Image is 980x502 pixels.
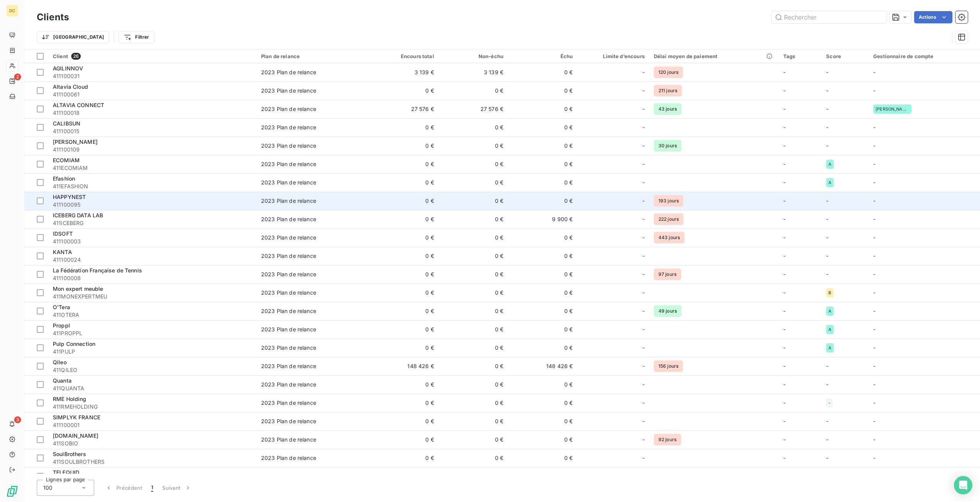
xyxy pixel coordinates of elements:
div: 2023 Plan de relance [261,454,316,462]
span: - [783,197,786,204]
span: ICEBERG DATA LAB [53,212,103,218]
span: 411100008 [53,274,252,282]
td: 0 € [369,137,438,155]
td: 0 € [439,81,508,100]
td: 0 € [439,339,508,357]
td: 0 € [508,63,577,81]
td: 0 € [369,192,438,210]
span: IDSOFT [53,230,73,237]
td: 27 576 € [439,100,508,118]
input: Rechercher [772,11,887,23]
span: - [826,381,828,388]
div: Plan de relance [261,53,365,59]
td: 0 € [439,247,508,265]
span: - [826,106,828,112]
td: 148 426 € [508,357,577,375]
div: Non-échu [443,53,503,59]
td: 0 € [439,430,508,449]
div: 2023 Plan de relance [261,105,316,113]
span: ALTAVIA CONNECT [53,102,104,108]
td: 0 € [508,320,577,339]
span: [PERSON_NAME] [53,139,98,145]
span: Mon expert meuble [53,285,103,292]
span: 30 jours [654,140,681,152]
span: 222 jours [654,214,683,225]
span: - [873,418,875,424]
span: - [642,271,645,278]
td: 0 € [439,302,508,320]
td: 9 900 € [508,210,577,228]
div: 2023 Plan de relance [261,362,316,370]
div: 2023 Plan de relance [261,179,316,186]
span: 43 jours [654,103,681,115]
span: 411100061 [53,91,252,98]
span: - [642,68,645,76]
span: - [826,363,828,369]
span: - [642,197,645,205]
td: 0 € [439,228,508,247]
td: 0 € [508,100,577,118]
span: - [642,289,645,297]
div: 2023 Plan de relance [261,124,316,131]
span: - [642,87,645,95]
span: O'Tera [53,304,70,310]
span: 411SOBIO [53,440,252,447]
td: 0 € [369,302,438,320]
td: 0 € [508,430,577,449]
span: - [783,69,786,75]
td: 0 € [439,137,508,155]
span: 411PROPPL [53,329,252,337]
div: 2023 Plan de relance [261,344,316,352]
span: - [873,179,875,186]
span: - [873,381,875,388]
span: - [642,234,645,241]
td: 0 € [508,339,577,357]
div: Limite d’encours [582,53,645,59]
span: - [873,436,875,443]
td: 0 € [369,247,438,265]
td: 0 € [439,265,508,284]
span: 411QUANTA [53,385,252,392]
span: - [783,308,786,314]
span: 411RMEHOLDING [53,403,252,411]
span: Pulp Connection [53,341,95,347]
button: 1 [147,480,158,496]
td: 0 € [369,339,438,357]
td: 0 € [508,155,577,173]
td: 0 € [508,173,577,192]
span: - [783,271,786,277]
span: [PERSON_NAME] [875,107,909,111]
span: - [642,436,645,443]
div: 2023 Plan de relance [261,307,316,315]
td: 0 € [369,210,438,228]
span: - [642,160,645,168]
a: 2 [6,75,18,87]
span: 49 jours [654,305,681,317]
td: 0 € [508,449,577,467]
td: 0 € [439,357,508,375]
td: 0 € [508,192,577,210]
td: 0 € [439,449,508,467]
span: 411QILEO [53,366,252,374]
span: - [783,381,786,388]
span: - [642,344,645,352]
span: - [873,399,875,406]
span: - [783,179,786,186]
span: - [783,142,786,149]
span: Efashion [53,175,75,182]
td: 0 € [439,320,508,339]
span: 97 jours [654,269,681,280]
span: 411100015 [53,127,252,135]
td: 0 € [508,375,577,394]
div: DC [6,5,18,17]
div: Gestionnaire de compte [873,53,975,59]
td: 0 € [439,394,508,412]
div: 2023 Plan de relance [261,271,316,278]
td: 0 € [369,412,438,430]
div: Échu [513,53,573,59]
span: 26 [71,53,81,60]
span: - [783,363,786,369]
button: Filtrer [119,31,154,43]
td: 0 € [439,192,508,210]
span: - [783,289,786,296]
